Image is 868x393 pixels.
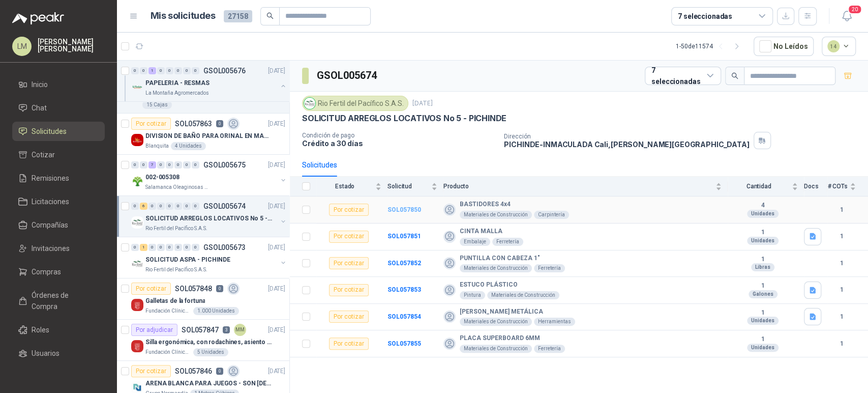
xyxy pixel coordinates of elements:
a: Roles [12,320,105,340]
b: 1 [827,285,856,295]
h3: GSOL005674 [317,68,378,83]
p: DIVISION DE BAÑO PARA ORINAL EN MADERA O PLASTICA [145,131,272,141]
b: 1 [827,205,856,215]
div: 0 [131,67,139,74]
p: PAPELERIA - RESMAS [145,78,209,88]
b: PUNTILLA CON CABEZA 1" [460,255,540,263]
span: Licitaciones [32,196,69,207]
div: Ferretería [492,238,523,246]
img: Company Logo [131,340,143,352]
p: GSOL005674 [203,203,246,210]
div: Pintura [460,291,485,299]
span: search [266,12,274,19]
th: Estado [316,177,387,196]
span: Solicitud [387,183,429,190]
a: Invitaciones [12,239,105,258]
p: Fundación Clínica Shaio [145,348,191,356]
div: Ferretería [534,345,565,353]
div: 0 [192,67,199,74]
p: Condición de pago [302,132,496,139]
b: 1 [827,312,856,322]
div: 1.000 Unidades [193,307,239,315]
b: SOL057851 [387,233,421,240]
p: SOL057863 [175,120,212,127]
div: Galones [749,290,777,298]
div: Materiales de Construcción [460,345,532,353]
b: 1 [728,335,798,344]
b: 1 [827,232,856,241]
a: Licitaciones [12,192,105,211]
p: SOL057847 [182,326,219,333]
p: 002-005308 [145,173,179,182]
img: Company Logo [304,98,315,109]
b: SOL057853 [387,286,421,293]
p: Silla ergonómica, con rodachines, asiento ajustable en altura, espaldar alto, [145,338,272,347]
div: Por cotizar [329,284,369,296]
th: Solicitud [387,177,443,196]
a: Compras [12,262,105,282]
b: 1 [728,229,798,237]
span: Producto [443,183,713,190]
p: SOL057846 [175,368,212,375]
div: Por cotizar [329,204,369,216]
th: Docs [804,177,827,196]
div: Libras [751,263,774,271]
div: Ferretería [534,264,565,272]
p: [DATE] [268,160,285,170]
th: Cantidad [728,177,804,196]
button: 14 [822,37,856,56]
div: 0 [131,161,139,169]
a: SOL057850 [387,206,421,213]
a: Cotizar [12,145,105,164]
p: SOLICITUD ASPA - PICHINDE [145,255,230,265]
b: 1 [728,309,798,317]
b: 4 [728,202,798,210]
div: Por cotizar [329,338,369,350]
a: Por cotizarSOL0578630[DATE] Company LogoDIVISION DE BAÑO PARA ORINAL EN MADERA O PLASTICABlanquit... [117,114,289,155]
div: 5 Unidades [193,348,228,356]
span: Solicitudes [32,126,67,137]
div: Rio Fertil del Pacífico S.A.S. [302,96,408,111]
div: 0 [192,203,199,210]
span: # COTs [827,183,848,190]
div: 0 [174,203,182,210]
div: 7 seleccionadas [678,11,732,22]
span: Roles [32,324,49,335]
p: Blanquita [145,142,169,150]
b: BASTIDORES 4x4 [460,201,511,209]
b: 1 [827,259,856,268]
p: [PERSON_NAME] [PERSON_NAME] [38,38,105,52]
div: 15 Cajas [142,101,172,109]
div: Unidades [747,237,779,245]
p: [DATE] [268,119,285,129]
a: Solicitudes [12,122,105,141]
a: Remisiones [12,169,105,188]
span: Inicio [32,79,48,90]
div: 0 [157,203,165,210]
span: Remisiones [32,173,69,184]
b: SOL057855 [387,340,421,347]
p: La Montaña Agromercados [145,89,209,97]
div: 0 [183,244,191,251]
p: SOL057848 [175,285,212,292]
div: 0 [166,203,173,210]
p: 0 [216,368,223,375]
div: 0 [166,161,173,169]
img: Company Logo [131,134,143,146]
a: Usuarios [12,344,105,363]
div: Materiales de Construcción [460,211,532,219]
div: Por cotizar [131,283,171,295]
div: Solicitudes [302,159,337,171]
button: No Leídos [754,37,814,56]
div: Carpintería [534,211,569,219]
div: 1 [140,244,147,251]
div: 0 [192,244,199,251]
a: Por adjudicarSOL0578473MM[DATE] Company LogoSilla ergonómica, con rodachines, asiento ajustable e... [117,320,289,361]
img: Company Logo [131,258,143,270]
div: Materiales de Construcción [460,318,532,326]
p: 3 [223,326,230,333]
div: Unidades [747,210,779,218]
div: 0 [174,244,182,251]
p: [DATE] [268,66,285,76]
